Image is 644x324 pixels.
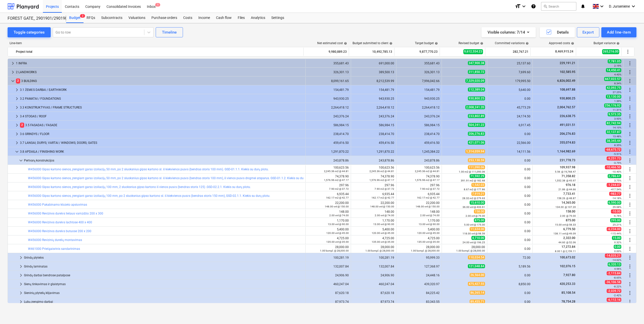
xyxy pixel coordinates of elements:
[371,196,394,199] small: 162.17 m2 @ 42.77
[627,299,633,305] span: More actions
[308,79,349,83] div: 8,099,161.65
[614,82,621,85] small: 8.34%
[308,106,349,109] div: 2,264,418.12
[180,13,195,23] a: Costs
[559,141,576,144] span: 355,074.83
[398,159,440,162] div: 243,878.86
[195,13,213,23] a: Income
[471,192,485,196] span: 7,919.21
[353,141,394,145] div: 459,416.50
[28,168,269,171] a: W456000 Gipso kartono sienos, įrengiant garso izoliaciją 50 mm, po 2 sluoksnius gipso kartono sl....
[613,126,621,129] small: 14.10%
[613,91,621,94] small: 27.25%
[614,73,621,76] small: 4.43%
[468,165,485,169] span: 111,090.06
[306,48,347,56] div: 9,980,889.23
[489,194,530,198] div: 0.00
[627,281,633,287] span: More actions
[463,49,483,54] span: 9,612,554.23
[488,29,530,36] div: Visible columns : 7/14
[268,13,287,23] a: Settings
[235,13,248,23] div: Files
[16,78,20,83] span: 2
[398,70,440,74] div: 326,301.13
[627,237,633,243] span: More actions
[434,42,438,45] span: help
[353,159,394,162] div: 243,878.86
[615,42,620,45] span: help
[607,156,621,160] span: -9,251.73
[613,161,621,164] small: -3.79%
[549,41,574,45] div: Approved costs
[329,187,349,190] small: 7.90 m2 @ 37.72
[20,148,303,156] div: 3.8 APDAILA / FINISHING WORK
[489,106,530,109] div: 45,773.29
[605,165,621,169] span: -10,466.50
[80,14,85,18] span: 2
[580,3,585,9] i: notifications
[555,179,576,182] small: 1,552.38 @ 45.97
[353,88,394,92] div: 154,481.79
[308,62,349,65] div: 355,681.43
[369,170,394,173] small: 2,245.36 m2 @ 44.81
[148,13,180,23] a: Purchase orders
[28,221,92,224] a: W456000 Revizinės durelės šachtose 400 x 400
[614,117,621,120] small: 3.93%
[353,175,394,182] div: 74,378.90
[570,42,574,45] span: help
[20,130,303,138] div: 3.6 GRINDYS / FLOOR
[459,170,485,173] small: 1.00 m2 @ 111,090.06
[324,170,349,173] small: 2,245.36 m2 @ 44.81
[606,130,621,134] span: 32,137.87
[555,49,574,54] span: 8,469,915.24
[468,132,485,136] span: 206,276.83
[627,202,633,208] span: More actions
[308,201,349,208] div: 22,200.00
[555,170,576,173] small: 5.56 @ 19,768.47
[609,192,621,196] span: -983.77
[607,29,631,36] div: Add line-item
[213,13,235,23] a: Cash flow
[481,27,536,37] button: Visible columns:7/14
[308,97,349,100] div: 943,930.25
[468,141,485,145] span: 421,071.06
[353,106,394,109] div: 2,264,418.12
[98,13,125,23] div: Subcontracts
[627,113,633,119] span: More actions
[28,203,87,206] a: W456000 Pakabinamo klozeto apsiuvimas
[627,104,633,111] span: More actions
[465,149,485,153] span: 1,314,059.94
[10,78,16,84] span: keyboard_arrow_down
[398,141,440,145] div: 459,416.50
[18,157,24,164] span: keyboard_arrow_down
[543,4,547,8] span: search
[601,27,636,37] button: Add line-item
[18,281,24,287] span: keyboard_arrow_right
[559,158,576,162] span: 231,778.73
[468,96,485,100] span: 930,800.25
[559,132,576,136] span: 206,276.83
[627,87,633,93] span: More actions
[398,201,440,208] div: 22,200.00
[489,88,530,92] div: 5,640.00
[14,149,20,155] span: keyboard_arrow_down
[614,100,621,102] small: 1.39%
[248,13,268,23] a: Analytics
[398,132,440,136] div: 238,414.70
[558,188,576,191] small: 21.86 @ 44.66
[468,70,485,74] span: 311,850.72
[398,175,440,182] div: 74,378.90
[28,176,315,180] a: W456000 Gipso kartono sienos, įrengiant garso izoliaciją 50 mm, po 2 sluoksnius gipso kartono sl....
[398,115,440,118] div: 243,376.24
[18,263,24,269] span: keyboard_arrow_right
[398,88,440,92] div: 154,481.79
[417,196,440,199] small: 162.17 m2 @ 42.77
[559,166,576,169] span: 109,937.98
[18,272,24,278] span: keyboard_arrow_right
[627,255,633,261] span: More actions
[459,41,483,45] div: Revised budget
[489,150,530,153] div: 14,111.56
[495,41,529,45] div: Committed variations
